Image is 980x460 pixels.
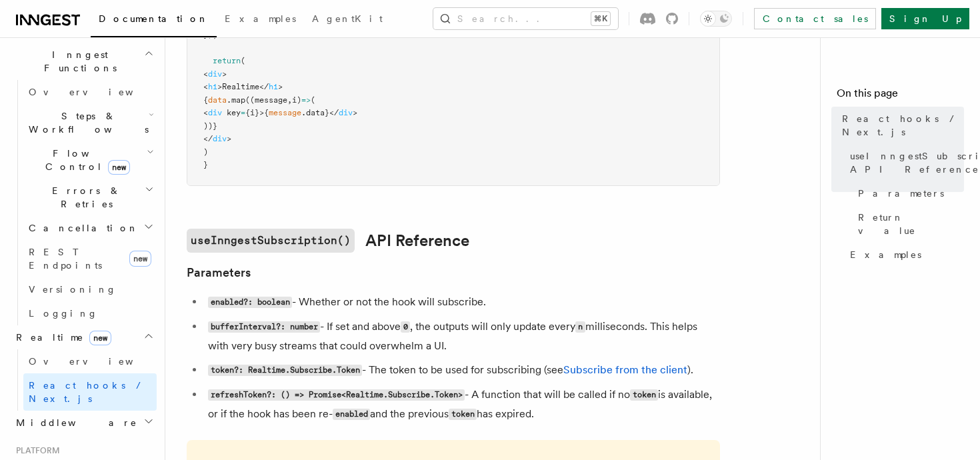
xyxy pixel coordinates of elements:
code: enabled [333,409,370,420]
span: ( [241,56,245,65]
span: Realtime [11,331,111,344]
button: Inngest Functions [11,43,157,80]
span: Platform [11,445,60,456]
span: .data}</ [301,108,339,117]
span: => [301,95,311,105]
code: enabled?: boolean [208,297,292,308]
a: Examples [845,243,964,267]
span: i) [292,95,301,105]
a: Examples [217,4,304,36]
span: data [208,95,227,105]
code: refreshToken?: () => Promise<Realtime.Subscribe.Token> [208,389,465,401]
span: ( [311,95,315,105]
span: new [129,251,151,267]
li: - Whether or not the hook will subscribe. [204,293,720,312]
span: new [108,160,130,175]
span: Logging [29,308,98,319]
li: - If set and above , the outputs will only update every milliseconds. This helps with very busy s... [204,317,720,355]
span: div [208,108,222,117]
code: token?: Realtime.Subscribe.Token [208,365,362,376]
span: ))} [203,121,217,131]
button: Middleware [11,411,157,435]
span: < [203,82,208,91]
button: Toggle dark mode [700,11,732,27]
a: React hooks / Next.js [23,373,157,411]
div: Realtimenew [11,349,157,411]
span: < [203,69,208,79]
code: useInngestSubscription() [187,229,355,253]
a: Parameters [187,263,251,282]
span: REST Endpoints [29,247,102,271]
span: > [227,134,231,143]
code: 0 [401,321,410,333]
span: Flow Control [23,147,147,173]
span: Examples [850,248,921,261]
span: new [89,331,111,345]
span: Cancellation [23,221,139,235]
a: Overview [23,349,157,373]
span: React hooks / Next.js [842,112,964,139]
span: {i}>{ [245,108,269,117]
span: div [339,108,353,117]
span: < [203,108,208,117]
span: message [269,108,301,117]
span: return [213,56,241,65]
span: Overview [29,356,166,367]
span: Documentation [99,13,209,24]
span: > [353,108,357,117]
span: , [287,95,292,105]
a: Documentation [91,4,217,37]
code: n [575,321,585,333]
span: div [213,134,227,143]
li: - The token to be used for subscribing (see ). [204,361,720,380]
code: token [449,409,477,420]
a: Contact sales [754,8,876,29]
span: { [203,95,208,105]
span: ) [203,147,208,157]
span: Steps & Workflows [23,109,149,136]
button: Steps & Workflows [23,104,157,141]
span: Overview [29,87,166,97]
button: Realtimenew [11,325,157,349]
span: Examples [225,13,296,24]
a: Subscribe from the client [563,363,687,376]
span: Middleware [11,416,137,429]
span: Inngest Functions [11,48,144,75]
a: Versioning [23,277,157,301]
span: h1 [208,82,217,91]
span: = [241,108,245,117]
span: div [208,69,222,79]
span: Parameters [858,187,944,200]
span: h1 [269,82,278,91]
a: Return value [853,205,964,243]
h4: On this page [837,85,964,107]
span: React hooks / Next.js [29,380,147,404]
span: ((message [245,95,287,105]
code: token [630,389,658,401]
a: useInngestSubscription()API Reference [187,229,469,253]
span: Errors & Retries [23,184,145,211]
span: .map [227,95,245,105]
button: Cancellation [23,216,157,240]
button: Flow Controlnew [23,141,157,179]
a: useInngestSubscription() API Reference [845,144,964,181]
span: AgentKit [312,13,383,24]
span: > [278,82,283,91]
button: Errors & Retries [23,179,157,216]
span: > [222,69,227,79]
button: Search...⌘K [433,8,618,29]
span: Versioning [29,284,117,295]
a: Logging [23,301,157,325]
a: AgentKit [304,4,391,36]
a: Sign Up [881,8,969,29]
a: Parameters [853,181,964,205]
span: </ [203,134,213,143]
span: key [227,108,241,117]
div: Inngest Functions [11,80,157,325]
a: React hooks / Next.js [837,107,964,144]
kbd: ⌘K [591,12,610,25]
span: Return value [858,211,964,237]
span: } [203,160,208,169]
span: >Realtime</ [217,82,269,91]
a: Overview [23,80,157,104]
